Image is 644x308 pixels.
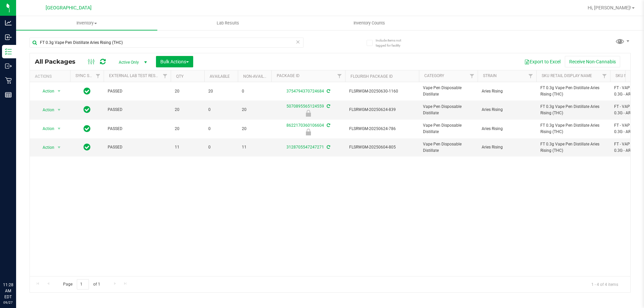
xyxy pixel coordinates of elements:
span: Action [37,124,55,133]
button: Receive Non-Cannabis [565,56,620,67]
span: Include items not tagged for facility [376,38,409,48]
a: Sku Retail Display Name [542,73,592,78]
span: 20 [175,126,200,132]
span: Hi, [PERSON_NAME]! [588,5,631,10]
span: Vape Pen Disposable Distillate [423,104,474,116]
span: [GEOGRAPHIC_DATA] [46,5,92,11]
span: FT 0.3g Vape Pen Distillate Aries Rising (THC) [540,122,606,135]
span: PASSED [108,144,167,150]
button: Export to Excel [520,56,565,67]
span: select [55,86,63,96]
a: Package ID [277,73,300,78]
a: SKU Name [615,73,636,78]
span: Sync from Compliance System [326,104,330,109]
span: In Sync [84,86,91,96]
input: 1 [77,279,89,290]
a: Available [210,74,230,79]
span: select [55,124,63,133]
span: Aries Rising [482,88,532,95]
span: Clear [296,38,300,46]
span: 20 [175,88,200,95]
span: 1 - 4 of 4 items [586,279,624,289]
span: Action [37,105,55,115]
span: 0 [242,88,267,95]
span: In Sync [84,124,91,133]
inline-svg: Analytics [5,19,12,26]
span: FT 0.3g Vape Pen Distillate Aries Rising (THC) [540,85,606,98]
a: Non-Available [243,74,273,79]
a: Filter [160,70,171,82]
a: Lab Results [157,16,299,30]
span: Action [37,143,55,152]
input: Search Package ID, Item Name, SKU, Lot or Part Number... [30,38,304,48]
a: Filter [93,70,104,82]
span: FT 0.3g Vape Pen Distillate Aries Rising (THC) [540,104,606,116]
span: 20 [208,88,234,95]
a: Flourish Package ID [351,74,393,79]
a: Filter [599,70,610,82]
span: Vape Pen Disposable Distillate [423,141,474,154]
a: Filter [525,70,536,82]
span: In Sync [84,105,91,114]
span: Aries Rising [482,107,532,113]
a: 5070895565124559 [286,104,324,109]
span: 20 [242,126,267,132]
span: 20 [242,107,267,113]
a: External Lab Test Result [109,73,162,78]
span: 0 [208,107,234,113]
span: Sync from Compliance System [326,145,330,149]
inline-svg: Outbound [5,63,12,69]
span: Sync from Compliance System [326,89,330,94]
a: Filter [334,70,345,82]
inline-svg: Retail [5,77,12,84]
a: Qty [176,74,183,79]
span: FLSRWGM-20250604-805 [349,144,415,150]
p: 11:28 AM EDT [3,282,13,300]
span: FLSRWGM-20250624-786 [349,126,415,132]
span: PASSED [108,107,167,113]
a: Sync Status [75,73,101,78]
span: 0 [208,144,234,150]
span: Action [37,86,55,96]
inline-svg: Reports [5,91,12,98]
div: Newly Received [270,129,346,135]
a: Strain [483,73,497,78]
span: FLSRWGM-20250624-839 [349,107,415,113]
a: 8622170360106604 [286,123,324,128]
span: FT 0.3g Vape Pen Distillate Aries Rising (THC) [540,141,606,154]
iframe: Resource center [7,254,27,274]
span: Lab Results [208,20,248,26]
span: Page of 1 [57,279,106,290]
a: 3128705547247271 [286,145,324,149]
span: 20 [175,107,200,113]
iframe: Resource center unread badge [20,253,28,261]
span: Vape Pen Disposable Distillate [423,122,474,135]
inline-svg: Inbound [5,34,12,41]
a: 3754794370724684 [286,89,324,94]
span: select [55,143,63,152]
span: PASSED [108,126,167,132]
span: 11 [242,144,267,150]
a: Inventory [16,16,157,30]
span: In Sync [84,142,91,152]
span: FLSRWGM-20250630-1160 [349,88,415,95]
span: Vape Pen Disposable Distillate [423,85,474,98]
div: Actions [35,74,67,79]
button: Bulk Actions [156,56,193,67]
span: Inventory Counts [344,20,394,26]
p: 09/27 [3,300,13,305]
a: Filter [467,70,478,82]
span: Inventory [16,20,157,26]
inline-svg: Inventory [5,48,12,55]
span: Aries Rising [482,126,532,132]
span: 11 [175,144,200,150]
div: Newly Received [270,110,346,117]
span: Bulk Actions [160,59,189,64]
span: Aries Rising [482,144,532,150]
span: 0 [208,126,234,132]
a: Inventory Counts [299,16,440,30]
span: Sync from Compliance System [326,123,330,128]
span: PASSED [108,88,167,95]
span: All Packages [35,58,82,65]
a: Category [424,73,444,78]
